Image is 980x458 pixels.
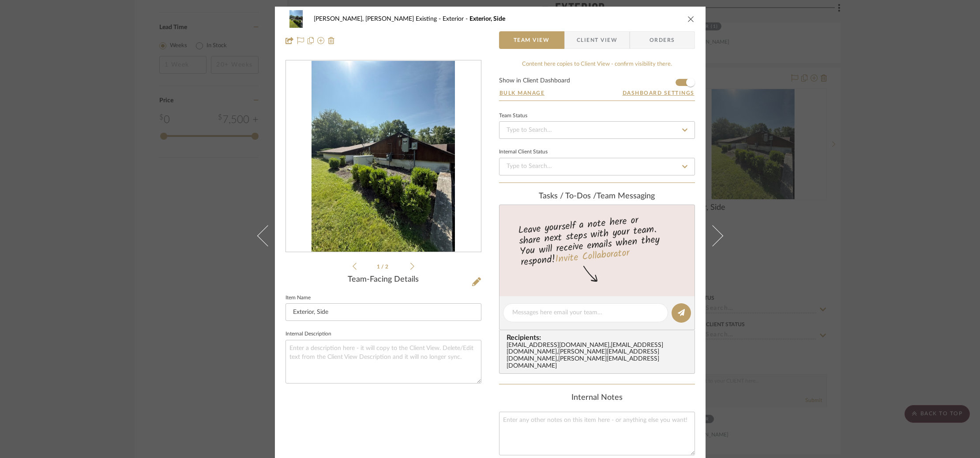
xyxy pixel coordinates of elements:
[499,60,695,69] div: Content here copies to Client View - confirm visibility there.
[499,192,695,201] div: team Messaging
[314,16,443,22] span: [PERSON_NAME], [PERSON_NAME] Existing
[507,334,691,342] span: Recipients:
[499,89,545,97] button: Bulk Manage
[381,264,385,269] span: /
[328,37,335,44] img: Remove from project
[469,16,505,22] span: Exterior, Side
[285,296,311,300] label: Item Name
[285,332,331,336] label: Internal Description
[622,89,695,97] button: Dashboard Settings
[443,16,469,22] span: Exterior
[285,275,481,285] div: Team-Facing Details
[285,10,307,28] img: f5c7eb0c-3be7-483a-a9a5-0a8643e7d4c7_48x40.jpg
[577,31,617,49] span: Client View
[499,121,695,139] input: Type to Search…
[539,192,597,200] span: Tasks / To-Dos /
[507,342,691,370] div: [EMAIL_ADDRESS][DOMAIN_NAME] , [EMAIL_ADDRESS][DOMAIN_NAME] , [PERSON_NAME][EMAIL_ADDRESS][DOMAIN...
[499,150,548,154] div: Internal Client Status
[554,246,630,268] a: Invite Collaborator
[499,393,695,403] div: Internal Notes
[285,303,481,321] input: Enter Item Name
[312,61,455,252] img: f5c7eb0c-3be7-483a-a9a5-0a8643e7d4c7_436x436.jpg
[286,61,481,252] div: 0
[377,264,381,269] span: 1
[498,211,696,270] div: Leave yourself a note here or share next steps with your team. You will receive emails when they ...
[514,31,550,49] span: Team View
[385,264,390,269] span: 2
[687,15,695,23] button: close
[640,31,685,49] span: Orders
[499,114,527,118] div: Team Status
[499,158,695,175] input: Type to Search…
